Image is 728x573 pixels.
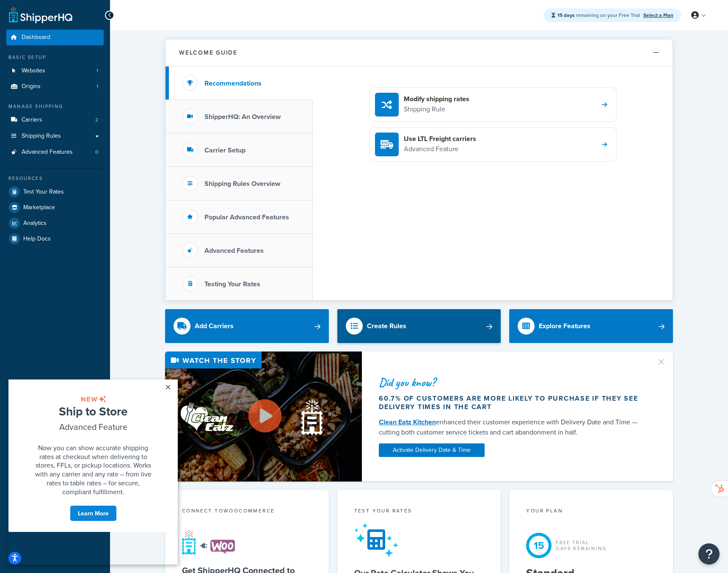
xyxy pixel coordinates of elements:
li: Advanced Features [6,144,104,160]
span: 2 [95,116,98,124]
a: Marketplace [6,200,104,215]
span: Analytics [23,220,47,227]
span: 1 [97,83,98,90]
span: Ship to Store [50,23,119,40]
div: Resources [6,175,104,182]
div: 15 [526,533,552,558]
div: enhanced their customer experience with Delivery Date and Time — cutting both customer service ti... [379,417,646,437]
h3: Recommendations [204,80,262,87]
li: Origins [6,79,104,94]
div: Free Trial Days Remaining [556,540,607,551]
h3: Carrier Setup [204,147,245,154]
strong: 15 days [557,11,575,19]
img: Video thumbnail [165,352,362,482]
div: Manage Shipping [6,103,104,110]
span: Test Your Rates [23,188,64,196]
a: Learn More [61,126,108,142]
span: Advanced Features [22,149,73,156]
p: Advanced Feature [404,144,476,155]
a: Select a Plan [643,11,673,19]
p: Shipping Rule [404,104,469,115]
button: Welcome Guide [165,39,673,66]
a: Clean Eatz Kitchen [379,417,436,427]
span: Websites [22,67,45,75]
a: Origins1 [6,79,104,94]
span: 1 [97,67,98,75]
a: Dashboard [6,30,104,45]
div: Your Plan [526,507,656,517]
a: Create Rules [337,309,501,343]
div: Basic Setup [6,54,104,61]
span: 0 [95,149,98,156]
h3: ShipperHQ: An Overview [204,113,281,121]
a: Shipping Rules [6,128,104,144]
span: Shipping Rules [22,133,61,140]
div: Add Carriers [195,320,234,332]
img: connect-shq-woo-43c21eb1.svg [182,529,235,555]
div: Explore Features [539,320,590,332]
div: 60.7% of customers are more likely to purchase if they see delivery times in the cart [379,394,646,411]
a: Websites1 [6,63,104,79]
a: Help Docs [6,231,104,246]
li: Websites [6,63,104,79]
button: Open Resource Center [698,543,720,565]
div: Create Rules [367,320,406,332]
span: Marketplace [23,204,55,211]
span: Advanced Feature [51,41,119,53]
a: Analytics [6,216,104,231]
span: Carriers [22,116,42,124]
span: Now you can show accurate shipping rates at checkout when delivering to stores, FFLs, or pickup l... [27,64,143,117]
span: remaining on your Free Trial [557,11,641,19]
h2: Welcome Guide [179,50,237,56]
li: Carriers [6,112,104,128]
a: Add Carriers [165,309,329,343]
h4: Modify shipping rates [404,94,469,104]
h3: Shipping Rules Overview [204,180,280,188]
h3: Popular Advanced Features [204,213,289,221]
a: Explore Features [509,309,673,343]
a: Activate Delivery Date & Time [379,443,485,457]
h3: Advanced Features [204,247,264,255]
span: Dashboard [22,34,50,41]
h3: Testing Your Rates [204,280,260,288]
a: Carriers2 [6,112,104,128]
span: Origins [22,83,41,90]
a: Test Your Rates [6,184,104,199]
div: Connect to WooCommerce [182,507,312,517]
div: Did you know? [379,376,646,388]
div: Test your rates [354,507,484,517]
h4: Use LTL Freight carriers [404,134,476,144]
span: Help Docs [23,235,51,243]
a: Advanced Features0 [6,144,104,160]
